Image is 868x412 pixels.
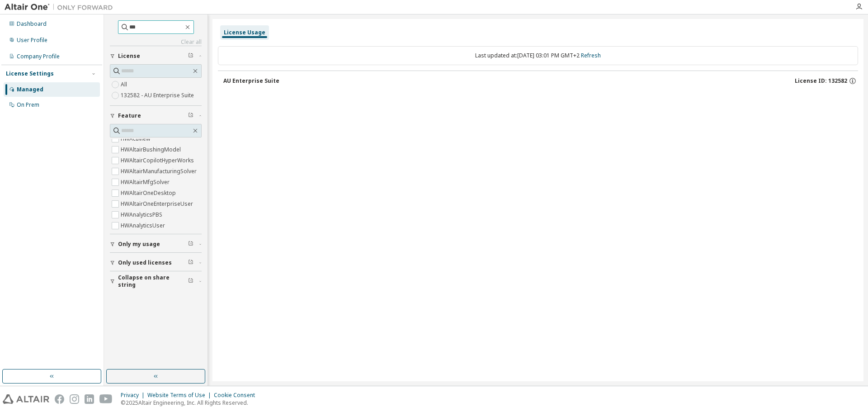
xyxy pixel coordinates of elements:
[218,46,858,65] div: Last updated at: [DATE] 03:01 PM GMT+2
[121,220,167,231] label: HWAnalyticsUser
[188,241,193,248] span: Clear filter
[110,46,202,66] button: License
[121,209,164,220] label: HWAnalyticsPBS
[121,399,260,407] p: © 2025 Altair Engineering, Inc. All Rights Reserved.
[121,79,129,90] label: All
[85,394,94,404] img: linkedin.svg
[118,112,141,119] span: Feature
[121,144,183,155] label: HWAltairBushingModel
[121,166,198,177] label: HWAltairManufacturingSolver
[118,52,140,60] span: License
[3,394,49,404] img: altair_logo.svg
[70,394,79,404] img: instagram.svg
[110,38,202,46] a: Clear all
[121,133,152,144] label: HWAcuview
[17,101,39,109] div: On Prem
[110,234,202,254] button: Only my usage
[110,253,202,273] button: Only used licenses
[118,241,160,248] span: Only my usage
[118,274,188,289] span: Collapse on share string
[795,77,847,85] span: License ID: 132582
[224,29,265,36] div: License Usage
[223,71,858,91] button: AU Enterprise SuiteLicense ID: 132582
[55,394,64,404] img: facebook.svg
[581,52,601,59] a: Refresh
[188,278,193,285] span: Clear filter
[121,392,147,399] div: Privacy
[99,394,113,404] img: youtube.svg
[17,20,47,28] div: Dashboard
[17,53,60,60] div: Company Profile
[121,188,178,199] label: HWAltairOneDesktop
[118,259,172,266] span: Only used licenses
[6,70,54,77] div: License Settings
[5,3,118,12] img: Altair One
[121,177,171,188] label: HWAltairMfgSolver
[214,392,260,399] div: Cookie Consent
[17,86,43,93] div: Managed
[110,271,202,291] button: Collapse on share string
[223,77,279,85] div: AU Enterprise Suite
[188,52,193,60] span: Clear filter
[121,90,196,101] label: 132582 - AU Enterprise Suite
[188,112,193,119] span: Clear filter
[121,155,196,166] label: HWAltairCopilotHyperWorks
[188,259,193,266] span: Clear filter
[17,37,47,44] div: User Profile
[121,199,195,209] label: HWAltairOneEnterpriseUser
[147,392,214,399] div: Website Terms of Use
[110,106,202,126] button: Feature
